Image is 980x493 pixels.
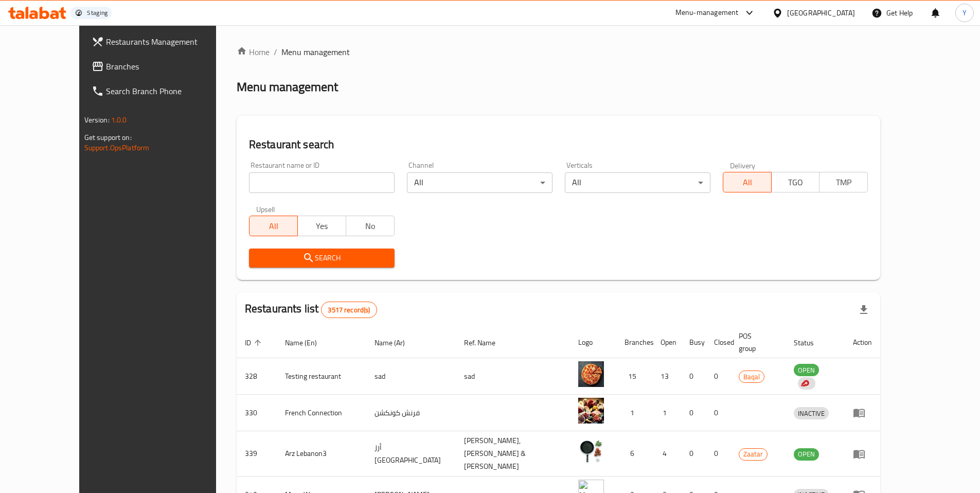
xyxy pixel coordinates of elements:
[819,172,868,192] button: TMP
[578,439,604,465] img: Arz Lebanon3
[83,79,243,103] a: Search Branch Phone
[570,327,616,358] th: Logo
[237,46,270,58] a: Home
[83,54,243,79] a: Branches
[706,327,730,358] th: Closed
[578,361,604,387] img: Testing restaurant
[794,407,829,419] div: INACTIVE
[706,358,730,395] td: 0
[730,162,756,169] label: Delivery
[84,131,132,144] span: Get support on:
[771,172,820,192] button: TGO
[366,358,456,395] td: sad
[84,113,110,127] span: Version:
[798,377,815,390] div: Indicates that the vendor menu management has been moved to DH Catalog service
[616,327,652,358] th: Branches
[616,358,652,395] td: 15
[681,327,706,358] th: Busy
[302,219,342,234] span: Yes
[794,448,819,460] span: OPEN
[237,431,277,477] td: 339
[652,327,681,358] th: Open
[249,172,395,193] input: Search for restaurant name or ID..
[652,395,681,431] td: 1
[297,216,346,236] button: Yes
[739,371,764,383] span: Baqal
[111,113,127,127] span: 1.0.0
[249,249,395,268] button: Search
[800,379,809,388] img: delivery hero logo
[274,46,277,58] li: /
[106,60,235,73] span: Branches
[616,395,652,431] td: 1
[456,358,569,395] td: sad
[464,337,509,349] span: Ref. Name
[681,358,706,395] td: 0
[83,29,243,54] a: Restaurants Management
[681,431,706,477] td: 0
[375,337,418,349] span: Name (Ar)
[366,431,456,477] td: أرز [GEOGRAPHIC_DATA]
[245,301,377,318] h2: Restaurants list
[681,395,706,431] td: 0
[845,327,880,358] th: Action
[456,431,569,477] td: [PERSON_NAME],[PERSON_NAME] & [PERSON_NAME]
[249,216,298,236] button: All
[84,141,150,154] a: Support.OpsPlatform
[652,431,681,477] td: 4
[853,448,872,460] div: Menu
[237,46,881,58] nav: breadcrumb
[106,85,235,97] span: Search Branch Phone
[277,395,366,431] td: French Connection
[739,448,767,460] span: Zaatar
[565,172,710,193] div: All
[706,431,730,477] td: 0
[237,395,277,431] td: 330
[578,398,604,424] img: French Connection
[652,358,681,395] td: 13
[739,330,774,355] span: POS group
[106,36,235,48] span: Restaurants Management
[853,407,872,419] div: Menu
[366,395,456,431] td: فرنش كونكشن
[87,9,108,17] div: Staging
[727,175,768,190] span: All
[675,7,739,19] div: Menu-management
[254,219,294,234] span: All
[407,172,553,193] div: All
[346,216,395,236] button: No
[794,364,819,376] div: OPEN
[237,79,338,95] h2: Menu management
[277,431,366,477] td: Arz Lebanon3
[245,337,264,349] span: ID
[706,395,730,431] td: 0
[794,337,827,349] span: Status
[350,219,390,234] span: No
[249,137,868,152] h2: Restaurant search
[285,337,330,349] span: Name (En)
[256,205,275,213] label: Upsell
[824,175,864,190] span: TMP
[723,172,772,192] button: All
[321,302,377,318] div: Total records count
[794,364,819,376] span: OPEN
[322,305,376,315] span: 3517 record(s)
[794,408,829,419] span: INACTIVE
[237,358,277,395] td: 328
[776,175,816,190] span: TGO
[277,358,366,395] td: Testing restaurant
[963,7,967,19] span: Y
[851,297,876,322] div: Export file
[616,431,652,477] td: 6
[257,252,386,265] span: Search
[281,46,350,58] span: Menu management
[787,7,855,19] div: [GEOGRAPHIC_DATA]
